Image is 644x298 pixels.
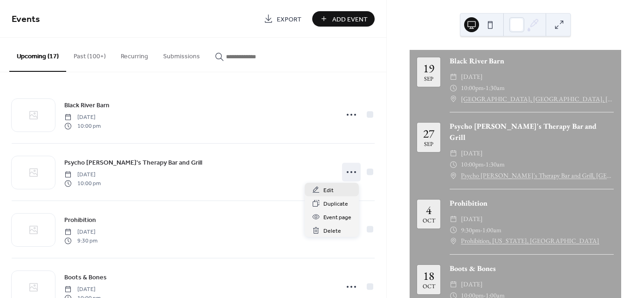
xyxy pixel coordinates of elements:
div: ​ [450,279,457,290]
span: Psycho [PERSON_NAME]'s Therapy Bar and Grill [64,158,202,168]
a: [GEOGRAPHIC_DATA], [GEOGRAPHIC_DATA], [GEOGRAPHIC_DATA] [461,94,614,105]
div: ​ [450,148,457,159]
span: - [484,83,486,94]
div: 19 [423,62,434,74]
span: [DATE] [64,228,97,236]
div: Oct [423,284,435,290]
div: ​ [450,170,457,181]
span: 1:00am [482,225,501,236]
button: Upcoming (17) [9,38,66,72]
span: Delete [323,226,341,236]
div: Boots & Bones [450,263,614,274]
span: [DATE] [461,71,483,83]
div: ​ [450,225,457,236]
span: 9:30 pm [64,236,97,245]
span: 10:00pm [461,159,484,170]
span: Events [12,10,40,28]
div: ​ [450,71,457,83]
a: Psycho [PERSON_NAME]'s Therapy Bar and Grill, [GEOGRAPHIC_DATA], [GEOGRAPHIC_DATA] [461,170,614,181]
span: Duplicate [323,199,348,209]
span: Event page [323,213,351,222]
div: 4 [426,204,432,216]
div: 27 [423,128,434,139]
div: Sep [424,141,433,147]
span: - [484,159,486,170]
a: Export [257,11,308,27]
span: Prohibition [64,215,96,225]
button: Past (100+) [66,38,113,71]
span: [DATE] [461,148,483,159]
button: Add Event [312,11,375,27]
a: Prohibition [64,215,96,225]
span: - [480,225,482,236]
span: 1:30am [486,83,505,94]
span: [DATE] [461,279,483,290]
div: Psycho [PERSON_NAME]'s Therapy Bar and Grill [450,121,614,143]
div: ​ [450,214,457,225]
span: Black River Barn [64,101,110,111]
button: Recurring [113,38,156,71]
span: [DATE] [64,285,101,294]
div: ​ [450,236,457,247]
div: ​ [450,83,457,94]
div: 18 [423,270,434,282]
span: Boots & Bones [64,273,107,283]
div: Prohibition [450,198,614,209]
div: Oct [423,218,435,224]
a: Boots & Bones [64,272,107,283]
span: 10:00 pm [64,179,101,187]
span: 9:30pm [461,225,480,236]
span: Add Event [332,14,368,24]
span: 10:00 pm [64,122,101,130]
span: 1:30am [486,159,505,170]
a: Black River Barn [64,100,110,111]
span: Export [277,14,301,24]
div: Sep [424,76,433,82]
div: ​ [450,94,457,105]
div: ​ [450,159,457,170]
a: Psycho [PERSON_NAME]'s Therapy Bar and Grill [64,157,202,168]
span: 10:00pm [461,83,484,94]
a: Prohibition, [US_STATE], [GEOGRAPHIC_DATA] [461,236,599,247]
div: Black River Barn [450,55,614,67]
span: [DATE] [64,113,101,122]
button: Submissions [156,38,207,71]
span: [DATE] [461,214,483,225]
span: [DATE] [64,171,101,179]
span: Edit [323,186,334,195]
